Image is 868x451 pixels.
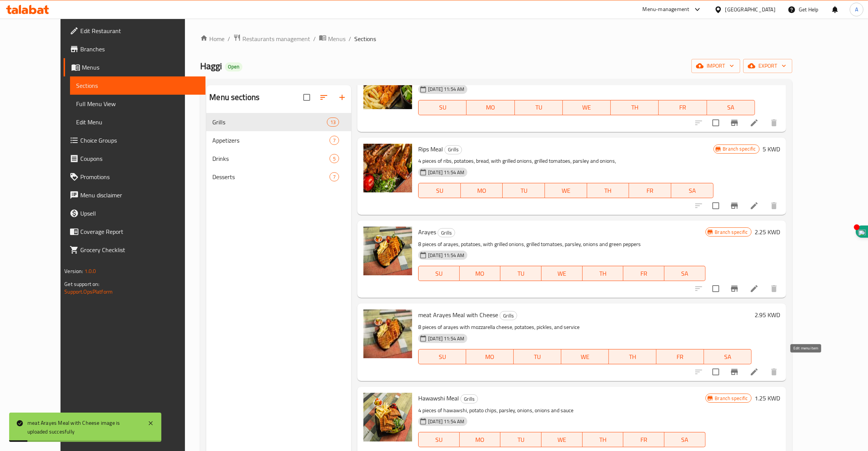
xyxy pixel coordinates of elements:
[667,434,702,445] span: SA
[206,113,351,131] div: Grills13
[561,349,609,364] button: WE
[750,118,759,127] a: Edit menu item
[671,183,714,198] button: SA
[583,266,624,281] button: TH
[80,154,199,163] span: Coupons
[64,149,205,168] a: Coupons
[725,5,776,14] div: [GEOGRAPHIC_DATA]
[674,185,710,196] span: SA
[460,432,501,447] button: MO
[586,268,621,279] span: TH
[755,393,780,403] h6: 1.25 KWD
[82,63,199,72] span: Menus
[425,335,467,342] span: [DATE] 11:54 AM
[629,183,671,198] button: FR
[76,81,199,90] span: Sections
[425,86,467,93] span: [DATE] 11:54 AM
[418,406,705,415] p: 4 pieces of hawawshi, potato chips, parsley, onions, onions and sauce
[422,434,457,445] span: SU
[64,22,205,40] a: Edit Restaurant
[64,279,99,289] span: Get support on:
[64,40,205,58] a: Branches
[664,432,706,447] button: SA
[503,268,538,279] span: TU
[500,311,517,320] span: Grills
[206,149,351,168] div: Drinks5
[80,44,199,54] span: Branches
[70,95,205,113] a: Full Menu View
[656,349,704,364] button: FR
[64,131,205,149] a: Choice Groups
[466,349,514,364] button: MO
[333,88,351,106] button: Add section
[590,185,626,196] span: TH
[563,100,611,115] button: WE
[460,394,478,403] div: Grills
[517,351,558,362] span: TU
[206,168,351,186] div: Desserts7
[212,118,327,127] span: Grills
[463,434,498,445] span: MO
[564,351,606,362] span: WE
[710,102,752,113] span: SA
[299,89,315,105] span: Select all sections
[444,145,462,154] div: Grills
[500,311,517,320] div: Grills
[422,268,457,279] span: SU
[363,227,412,275] img: Arayes
[422,102,463,113] span: SU
[659,100,707,115] button: FR
[518,102,560,113] span: TU
[725,197,744,215] button: Branch-specific-item
[765,363,783,381] button: delete
[664,266,706,281] button: SA
[704,349,752,364] button: SA
[643,5,690,14] div: Menu-management
[707,100,755,115] button: SA
[503,183,545,198] button: TU
[418,432,460,447] button: SU
[349,34,351,43] li: /
[418,100,467,115] button: SU
[445,145,462,154] span: Grills
[80,26,199,35] span: Edit Restaurant
[425,418,467,425] span: [DATE] 11:54 AM
[418,392,459,404] span: Hawawshi Meal
[725,279,744,298] button: Branch-specific-item
[418,240,705,249] p: 8 pieces of arayes, potatoes, with grilled onions, grilled tomatoes, parsley, onions and green pe...
[609,349,656,364] button: TH
[743,59,792,73] button: export
[313,34,316,43] li: /
[64,204,205,222] a: Upsell
[691,59,740,73] button: import
[27,419,140,436] div: meat Arayes Meal with Cheese image is uploaded succesfully
[725,363,744,381] button: Branch-specific-item
[233,34,310,44] a: Restaurants management
[212,136,330,145] span: Appetizers
[461,395,478,403] span: Grills
[418,266,460,281] button: SU
[327,119,339,126] span: 13
[330,136,339,145] div: items
[425,169,467,176] span: [DATE] 11:54 AM
[623,266,664,281] button: FR
[707,351,749,362] span: SA
[80,227,199,236] span: Coverage Report
[548,185,584,196] span: WE
[662,102,704,113] span: FR
[64,222,205,241] a: Coverage Report
[330,172,339,181] div: items
[80,136,199,145] span: Choice Groups
[626,268,661,279] span: FR
[418,349,466,364] button: SU
[328,34,346,43] span: Menus
[545,183,587,198] button: WE
[418,322,752,332] p: 8 pieces of arayes with mozzarella cheese, potatoes, pickles, and service
[659,351,701,362] span: FR
[587,183,629,198] button: TH
[750,201,759,210] a: Edit menu item
[363,393,412,441] img: Hawawshi Meal
[418,143,443,155] span: Rips Meal
[500,266,542,281] button: TU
